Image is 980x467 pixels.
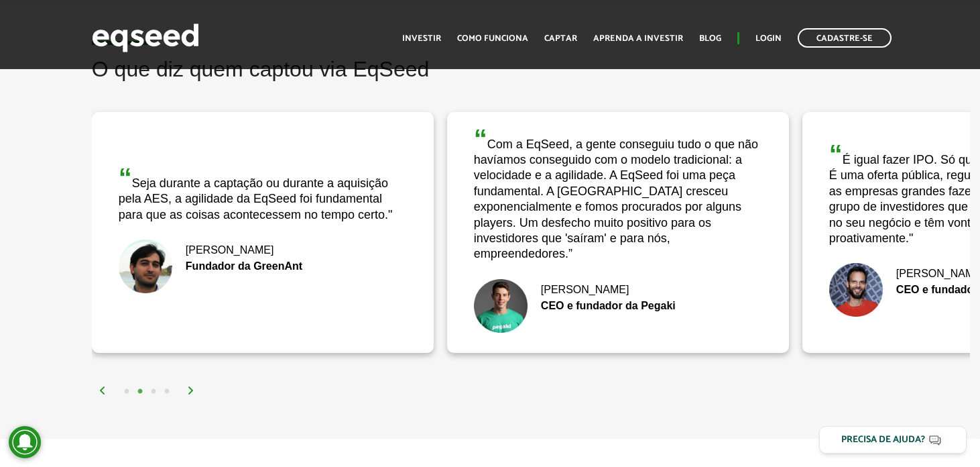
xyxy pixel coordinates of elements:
a: Cadastre-se [798,28,892,48]
a: Captar [544,34,577,43]
img: Rafael Taube [829,263,883,317]
img: João Cristofolini [474,279,528,333]
div: CEO e fundador da Pegaki [474,301,762,311]
div: [PERSON_NAME] [119,245,407,256]
a: Aprenda a investir [593,34,683,43]
div: Fundador da GreenAnt [119,261,407,272]
img: Pedro Bittencourt [119,240,172,293]
div: Com a EqSeed, a gente conseguiu tudo o que não havíamos conseguido com o modelo tradicional: a ve... [474,125,762,262]
a: Login [755,34,782,43]
button: 4 of 2 [160,385,174,399]
img: arrow%20left.svg [99,386,107,395]
div: Seja durante a captação ou durante a aquisição pela AES, a agilidade da EqSeed foi fundamental pa... [119,164,407,223]
a: Como funciona [457,34,528,43]
button: 3 of 2 [147,385,160,399]
button: 1 of 2 [120,385,133,399]
h2: O que diz quem captou via EqSeed [92,58,970,101]
span: “ [829,140,843,169]
span: “ [119,163,132,193]
img: EqSeed [92,20,199,56]
button: 2 of 2 [133,385,147,399]
a: Blog [699,34,721,43]
img: arrow%20right.svg [187,386,195,395]
span: “ [474,124,487,154]
a: Investir [402,34,441,43]
div: [PERSON_NAME] [474,284,762,295]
